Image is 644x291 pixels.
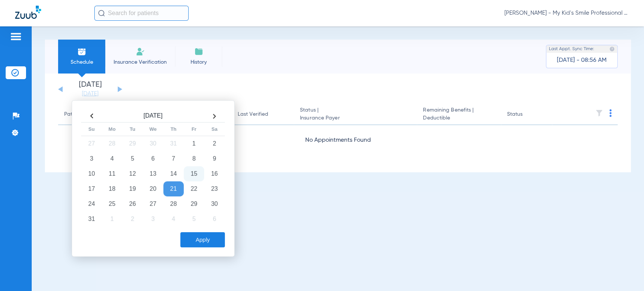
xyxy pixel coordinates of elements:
[423,114,495,122] span: Deductible
[609,109,612,117] img: group-dot-blue.svg
[238,110,288,118] div: Last Verified
[181,58,217,66] span: History
[98,10,105,17] img: Search Icon
[417,104,501,125] th: Remaining Benefits |
[111,58,169,66] span: Insurance Verification
[557,57,607,64] span: [DATE] - 08:56 AM
[68,90,113,98] a: [DATE]
[77,47,86,56] img: Schedule
[549,45,594,53] span: Last Appt. Sync Time:
[609,46,615,52] img: last sync help info
[136,47,145,56] img: Manual Insurance Verification
[294,104,417,125] th: Status |
[10,32,22,41] img: hamburger-icon
[58,136,618,145] div: No Appointments Found
[64,110,128,118] div: Patient Name
[64,58,100,66] span: Schedule
[64,110,97,118] div: Patient Name
[180,232,225,247] button: Apply
[501,104,552,125] th: Status
[68,81,113,98] li: [DATE]
[595,109,603,117] img: filter.svg
[300,114,411,122] span: Insurance Payer
[238,110,268,118] div: Last Verified
[194,47,203,56] img: History
[102,110,204,123] th: [DATE]
[606,255,644,291] iframe: Chat Widget
[504,9,629,17] span: [PERSON_NAME] - My Kid's Smile Professional Circle
[15,6,41,19] img: Zuub Logo
[94,6,189,21] input: Search for patients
